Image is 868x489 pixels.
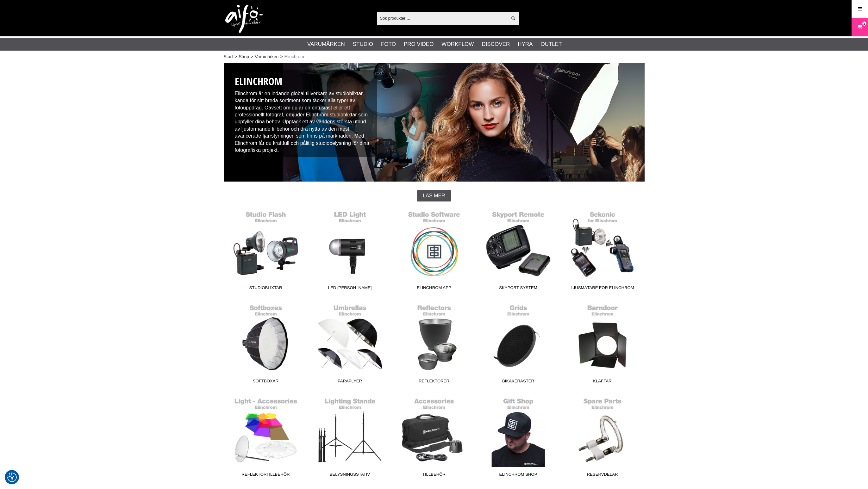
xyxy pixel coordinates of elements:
[560,394,645,480] a: Reservdelar
[392,471,476,480] span: Tillbehör
[235,74,373,89] h1: Elinchrom
[863,21,865,26] span: 2
[234,53,237,60] span: >
[392,301,476,387] a: Reflektorer
[540,40,562,48] a: Outlet
[308,301,392,387] a: Paraplyer
[225,5,263,33] img: logo.png
[476,285,560,293] span: Skyport System
[560,285,645,293] span: Ljusmätare för Elinchrom
[476,208,560,293] a: Skyport System
[392,394,476,480] a: Tillbehör
[560,208,645,293] a: Ljusmätare för Elinchrom
[7,472,17,483] button: Samtyckesinställningar
[404,40,434,48] a: Pro Video
[224,471,308,480] span: Reflektortillbehör
[476,471,560,480] span: Elinchrom Shop
[392,285,476,293] span: Elinchrom App
[476,378,560,387] span: Bikakeraster
[482,40,510,48] a: Discover
[224,53,233,60] a: Start
[224,394,308,480] a: Reflektortillbehör
[353,40,373,48] a: Studio
[518,40,533,48] a: Hyra
[392,208,476,293] a: Elinchrom App
[307,40,345,48] a: Varumärken
[7,473,17,482] img: Revisit consent button
[224,301,308,387] a: Softboxar
[852,20,868,35] a: 2
[476,301,560,387] a: Bikakeraster
[392,378,476,387] span: Reflektorer
[308,208,392,293] a: LED [PERSON_NAME]
[308,378,392,387] span: Paraplyer
[284,53,304,60] span: Elinchrom
[251,53,253,60] span: >
[423,193,445,199] span: Läs mer
[441,40,474,48] a: Workflow
[224,378,308,387] span: Softboxar
[308,394,392,480] a: Belysningsstativ
[560,378,645,387] span: Klaffar
[230,70,378,157] div: Elinchrom är en ledande global tillverkare av studioblixtar, kända för sitt breda sortiment som t...
[224,63,645,182] img: Elinchrom Studioblixtar
[377,13,508,23] input: Sök produkter ...
[560,471,645,480] span: Reservdelar
[255,53,278,60] a: Varumärken
[560,301,645,387] a: Klaffar
[224,208,308,293] a: Studioblixtar
[308,471,392,480] span: Belysningsstativ
[239,53,249,60] a: Shop
[308,285,392,293] span: LED [PERSON_NAME]
[381,40,396,48] a: Foto
[224,285,308,293] span: Studioblixtar
[476,394,560,480] a: Elinchrom Shop
[280,53,283,60] span: >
